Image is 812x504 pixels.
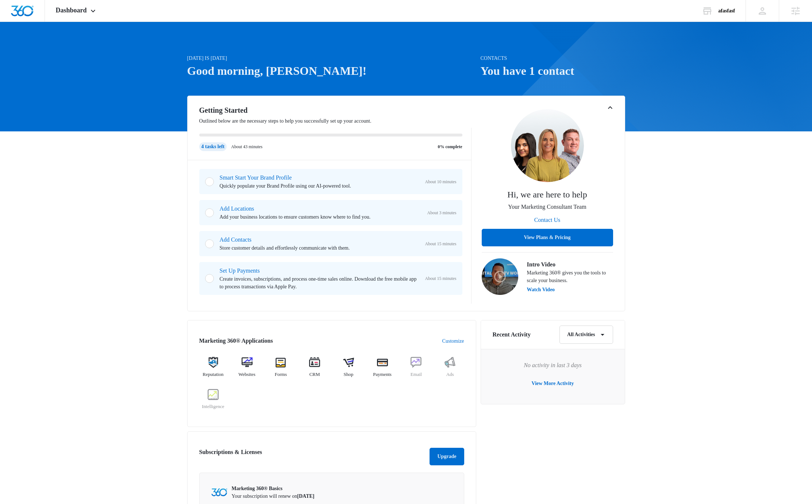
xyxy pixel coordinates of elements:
[436,357,464,383] a: Ads
[203,371,223,378] span: Reputation
[368,357,396,383] a: Payments
[202,403,224,410] span: Intelligence
[481,62,625,80] h1: You have 1 contact
[187,54,476,62] p: [DATE] is [DATE]
[524,375,581,392] button: View More Activity
[493,361,613,370] p: No activity in last 3 days
[402,357,430,383] a: Email
[438,143,462,150] p: 0% complete
[220,236,252,243] a: Add Contacts
[425,275,457,282] span: About 15 minutes
[507,188,587,201] p: Hi, we are here to help
[427,209,457,216] span: About 3 minutes
[309,371,320,378] span: CRM
[211,488,227,496] img: Marketing 360 Logo
[220,244,419,252] p: Store customer details and effortlessly communicate with them.
[220,182,419,190] p: Quickly populate your Brand Profile using our AI-powered tool.
[527,287,555,292] button: Watch Video
[199,105,472,116] h2: Getting Started
[199,117,472,125] p: Outlined below are the necessary steps to help you successfully set up your account.
[220,213,422,221] p: Add your business locations to ensure customers know where to find you.
[493,330,531,339] h6: Recent Activity
[527,260,613,269] h3: Intro Video
[199,142,227,151] div: 4 tasks left
[275,371,287,378] span: Forms
[718,8,735,14] div: account name
[481,54,625,62] p: Contacts
[199,336,273,345] h2: Marketing 360® Applications
[297,493,314,499] span: [DATE]
[430,448,464,465] button: Upgrade
[344,371,354,378] span: Shop
[411,371,422,378] span: Email
[527,211,568,229] button: Contact Us
[482,229,613,246] button: View Plans & Pricing
[232,485,315,492] p: Marketing 360® Basics
[442,337,464,345] a: Customize
[220,174,292,181] a: Smart Start Your Brand Profile
[238,371,255,378] span: Websites
[606,103,615,112] button: Toggle Collapse
[527,269,613,284] p: Marketing 360® gives you the tools to scale your business.
[335,357,363,383] a: Shop
[233,357,261,383] a: Websites
[199,389,227,415] a: Intelligence
[231,143,262,150] p: About 43 minutes
[199,357,227,383] a: Reputation
[301,357,329,383] a: CRM
[425,178,457,185] span: About 10 minutes
[56,7,87,14] span: Dashboard
[220,268,260,274] a: Set Up Payments
[425,241,457,247] span: About 15 minutes
[220,205,254,212] a: Add Locations
[559,326,613,344] button: All Activities
[446,371,454,378] span: Ads
[482,258,518,295] img: Intro Video
[187,62,476,80] h1: Good morning, [PERSON_NAME]!
[508,203,586,211] p: Your Marketing Consultant Team
[220,275,419,291] p: Create invoices, subscriptions, and process one-time sales online. Download the free mobile app t...
[373,371,392,378] span: Payments
[199,448,262,462] h2: Subscriptions & Licenses
[267,357,295,383] a: Forms
[232,492,315,500] p: Your subscription will renew on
